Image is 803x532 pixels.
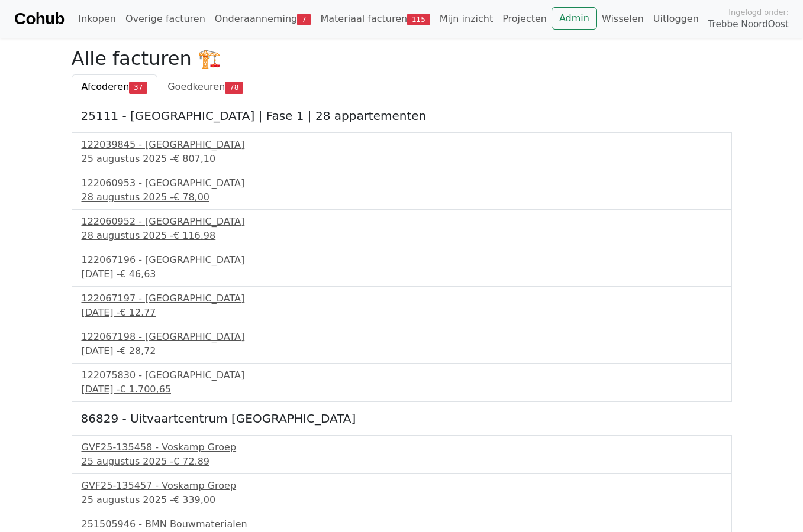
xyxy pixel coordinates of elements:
[82,215,722,229] div: 122060952 - [GEOGRAPHIC_DATA]
[498,7,552,31] a: Projecten
[82,176,722,205] a: 122060953 - [GEOGRAPHIC_DATA]28 augustus 2025 -€ 78,00
[82,344,722,358] div: [DATE] -
[81,411,723,426] h5: 86829 - Uitvaartcentrum [GEOGRAPHIC_DATA]
[82,493,722,507] div: 25 augustus 2025 -
[597,7,649,31] a: Wisselen
[82,253,722,281] a: 122067196 - [GEOGRAPHIC_DATA][DATE] -€ 46,63
[82,152,722,166] div: 25 augustus 2025 -
[173,230,215,241] span: € 116,98
[82,176,722,190] div: 122060953 - [GEOGRAPHIC_DATA]
[708,18,789,31] span: Trebbe NoordOost
[210,7,316,31] a: Onderaanneming7
[728,7,789,18] span: Ingelogd onder:
[121,7,210,31] a: Overige facturen
[72,47,732,70] h2: Alle facturen 🏗️
[82,368,722,397] a: 122075830 - [GEOGRAPHIC_DATA][DATE] -€ 1.700,65
[129,82,147,93] span: 37
[72,74,158,99] a: Afcoderen37
[173,494,215,505] span: € 339,00
[82,267,722,281] div: [DATE] -
[82,330,722,358] a: 122067198 - [GEOGRAPHIC_DATA][DATE] -€ 28,72
[120,307,156,318] span: € 12,77
[225,82,243,93] span: 78
[157,74,253,99] a: Goedkeuren78
[82,479,722,493] div: GVF25-135457 - Voskamp Groep
[82,455,722,469] div: 25 augustus 2025 -
[82,382,722,397] div: [DATE] -
[315,7,434,31] a: Materiaal facturen115
[82,306,722,320] div: [DATE] -
[297,14,311,25] span: 7
[435,7,498,31] a: Mijn inzicht
[82,229,722,243] div: 28 augustus 2025 -
[82,190,722,205] div: 28 augustus 2025 -
[82,479,722,507] a: GVF25-135457 - Voskamp Groep25 augustus 2025 -€ 339,00
[14,5,64,33] a: Cohub
[82,330,722,344] div: 122067198 - [GEOGRAPHIC_DATA]
[82,368,722,382] div: 122075830 - [GEOGRAPHIC_DATA]
[82,291,722,320] a: 122067197 - [GEOGRAPHIC_DATA][DATE] -€ 12,77
[82,440,722,455] div: GVF25-135458 - Voskamp Groep
[120,345,156,356] span: € 28,72
[82,138,722,152] div: 122039845 - [GEOGRAPHIC_DATA]
[81,109,723,123] h5: 25111 - [GEOGRAPHIC_DATA] | Fase 1 | 28 appartementen
[82,291,722,306] div: 122067197 - [GEOGRAPHIC_DATA]
[120,384,171,395] span: € 1.700,65
[82,253,722,267] div: 122067196 - [GEOGRAPHIC_DATA]
[82,138,722,166] a: 122039845 - [GEOGRAPHIC_DATA]25 augustus 2025 -€ 807,10
[82,517,722,531] div: 251505946 - BMN Bouwmaterialen
[167,81,225,92] span: Goedkeuren
[649,7,704,31] a: Uitloggen
[173,192,209,203] span: € 78,00
[82,81,130,92] span: Afcoderen
[173,153,215,164] span: € 807,10
[407,14,430,25] span: 115
[82,440,722,469] a: GVF25-135458 - Voskamp Groep25 augustus 2025 -€ 72,89
[120,268,156,280] span: € 46,63
[173,456,209,467] span: € 72,89
[552,7,597,30] a: Admin
[73,7,120,31] a: Inkopen
[82,215,722,243] a: 122060952 - [GEOGRAPHIC_DATA]28 augustus 2025 -€ 116,98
